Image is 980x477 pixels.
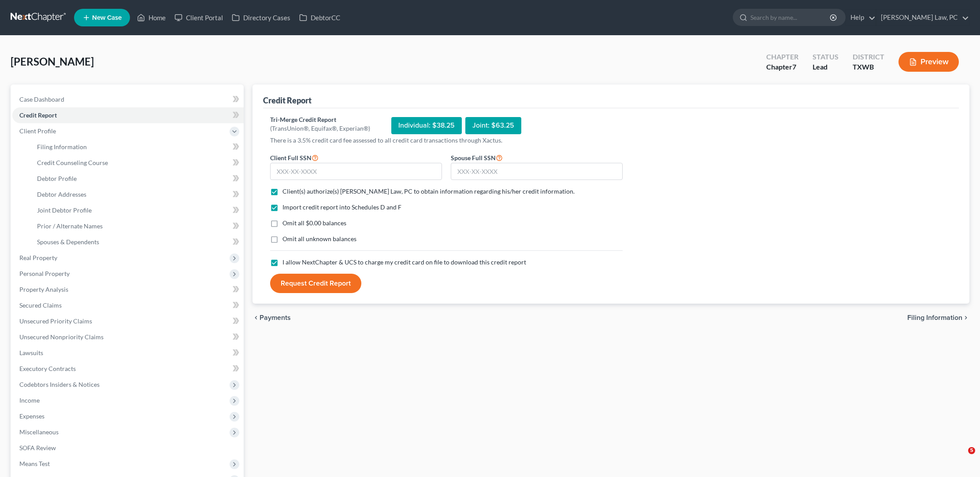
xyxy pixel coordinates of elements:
span: New Case [92,15,122,21]
span: Property Analysis [19,286,68,293]
a: Joint Debtor Profile [30,202,244,218]
div: Individual: $38.25 [391,117,462,134]
a: Unsecured Priority Claims [12,313,244,329]
div: Chapter [766,52,798,62]
button: chevron_left Payments [252,314,291,321]
a: Debtor Profile [30,171,244,187]
span: 5 [968,447,975,454]
span: 7 [792,62,796,71]
span: Debtor Profile [37,175,77,182]
span: Codebtors Insiders & Notices [19,381,100,388]
span: Means Test [19,460,50,467]
span: Client(s) authorize(s) [PERSON_NAME] Law, PC to obtain information regarding his/her credit infor... [282,187,575,195]
a: Property Analysis [12,282,244,297]
span: Personal Property [19,270,70,277]
span: Lawsuits [19,349,43,356]
a: Secured Claims [12,297,244,313]
span: Secured Claims [19,301,62,309]
div: TXWB [853,62,884,72]
span: Credit Report [19,111,57,119]
span: Unsecured Nonpriority Claims [19,333,104,341]
span: [PERSON_NAME] [11,55,94,68]
span: Credit Counseling Course [37,159,108,166]
a: Lawsuits [12,345,244,361]
span: Joint Debtor Profile [37,206,92,214]
span: Real Property [19,254,57,261]
span: Omit all unknown balances [282,235,356,242]
a: Client Portal [170,10,227,26]
a: Filing Information [30,139,244,155]
a: [PERSON_NAME] Law, PC [876,10,969,26]
i: chevron_right [962,314,969,321]
a: Credit Report [12,107,244,123]
a: Unsecured Nonpriority Claims [12,329,244,345]
a: Spouses & Dependents [30,234,244,250]
a: Debtor Addresses [30,187,244,202]
a: Case Dashboard [12,92,244,107]
div: District [853,52,884,62]
input: XXX-XX-XXXX [451,163,623,180]
a: SOFA Review [12,440,244,456]
span: I allow NextChapter & UCS to charge my credit card on file to download this credit report [282,258,526,266]
span: Import credit report into Schedules D and F [282,203,401,211]
span: Payments [260,314,291,321]
button: Filing Information chevron_right [907,314,969,321]
a: DebtorCC [295,10,345,26]
input: XXX-XX-XXXX [270,163,442,180]
a: Home [133,10,170,26]
span: Client Profile [19,127,56,135]
button: Request Credit Report [270,274,361,293]
a: Prior / Alternate Names [30,218,244,234]
span: Debtor Addresses [37,191,86,198]
span: Case Dashboard [19,95,64,103]
span: Client Full SSN [270,154,312,161]
a: Help [846,10,876,26]
span: Unsecured Priority Claims [19,317,92,325]
span: Filing Information [37,143,87,150]
span: Executory Contracts [19,365,76,372]
input: Search by name... [750,9,831,26]
div: Status [813,52,839,62]
p: There is a 3.5% credit card fee assessed to all credit card transactions through Xactus. [270,136,623,145]
div: Credit Report [263,95,312,106]
a: Executory Contracts [12,361,244,377]
button: Preview [898,52,959,72]
span: Expenses [19,412,45,420]
div: Joint: $63.25 [465,117,521,134]
div: (TransUnion®, Equifax®, Experian®) [270,124,370,133]
a: Credit Counseling Course [30,155,244,171]
i: chevron_left [252,314,260,321]
span: Spouse Full SSN [451,154,496,161]
span: Prior / Alternate Names [37,222,103,230]
div: Lead [813,62,839,72]
div: Tri-Merge Credit Report [270,115,370,124]
span: Omit all $0.00 balances [282,219,346,227]
div: Chapter [766,62,798,72]
span: Miscellaneous [19,428,59,436]
span: Filing Information [907,314,962,321]
a: Directory Cases [227,10,295,26]
span: Income [19,396,40,404]
span: SOFA Review [19,444,56,451]
iframe: Intercom live chat [950,447,971,468]
span: Spouses & Dependents [37,238,99,246]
